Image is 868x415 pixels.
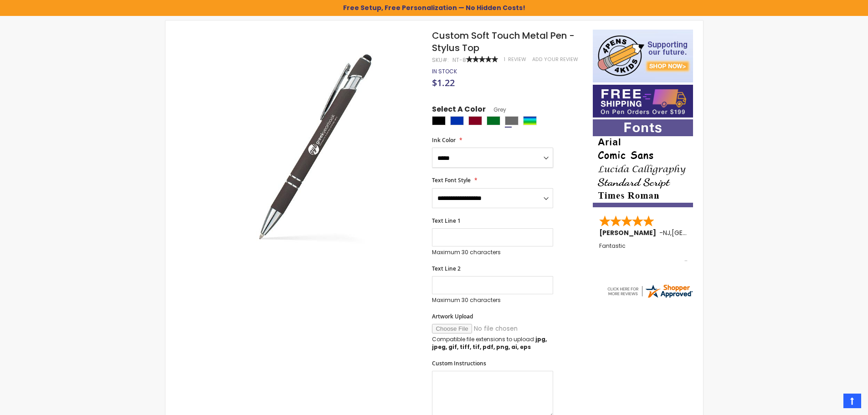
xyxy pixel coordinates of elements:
span: Grey [486,106,506,113]
strong: jpg, jpeg, gif, tiff, tif, pdf, png, ai, eps [432,335,547,350]
a: 1 Review [504,56,528,63]
div: Burgundy [468,116,482,125]
span: Text Line 1 [432,217,461,225]
div: 100% [466,56,498,62]
span: [PERSON_NAME] [599,228,659,237]
img: regal_rubber_grey_1.jpg [212,43,420,251]
div: Availability [432,68,457,75]
span: Text Font Style [432,176,471,184]
span: Text Line 2 [432,265,461,272]
img: 4pens 4 kids [593,30,693,82]
span: NJ [663,228,670,237]
img: 4pens.com widget logo [606,283,693,299]
div: Grey [505,116,519,125]
span: 1 [504,56,505,63]
img: Free shipping on orders over $199 [593,85,693,118]
iframe: Google Customer Reviews [793,390,868,415]
span: Review [508,56,526,63]
a: 4pens.com certificate URL [606,293,693,301]
div: NT-8 [452,56,466,64]
span: Ink Color [432,136,456,144]
span: [GEOGRAPHIC_DATA] [672,228,739,237]
span: $1.22 [432,77,455,89]
p: Maximum 30 characters [432,297,553,304]
div: Fantastic [599,243,688,262]
p: Compatible file extensions to upload: [432,336,553,350]
span: Artwork Upload [432,313,473,320]
div: Green [487,116,500,125]
strong: SKU [432,56,449,64]
div: Black [432,116,446,125]
p: Maximum 30 characters [432,249,553,256]
span: Custom Soft Touch Metal Pen - Stylus Top [432,29,575,54]
span: Select A Color [432,104,486,117]
span: - , [659,228,739,237]
div: Assorted [523,116,537,125]
a: Add Your Review [532,56,578,63]
span: Custom Instructions [432,359,486,367]
div: Blue [450,116,464,125]
span: In stock [432,67,457,75]
img: font-personalization-examples [593,119,693,207]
